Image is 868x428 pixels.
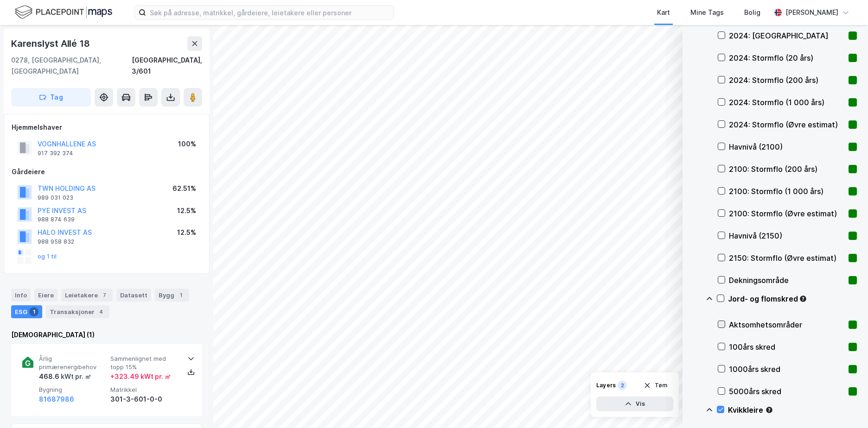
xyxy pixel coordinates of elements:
div: 988 874 639 [38,216,75,223]
div: [PERSON_NAME] [785,7,838,18]
input: Søk på adresse, matrikkel, gårdeiere, leietakere eller personer [146,6,394,19]
span: Matrikkel [110,386,178,394]
div: Eiere [34,289,57,302]
div: Mine Tags [690,7,724,18]
div: Kontrollprogram for chat [822,384,868,428]
div: 2024: [GEOGRAPHIC_DATA] [729,30,845,41]
div: 917 392 374 [38,150,73,157]
div: Info [11,289,31,302]
div: 2024: Stormflo (20 års) [729,52,845,63]
div: Bygg [155,289,189,302]
div: Bolig [744,7,760,18]
div: 12.5% [177,227,196,238]
div: [GEOGRAPHIC_DATA], 3/601 [132,55,202,77]
button: Tøm [638,378,673,393]
div: 1 [176,290,185,300]
div: 2024: Stormflo (200 års) [729,75,845,86]
div: Havnivå (2100) [729,141,845,152]
div: kWt pr. ㎡ [59,371,91,382]
div: 5000års skred [729,386,845,397]
div: Dekningsområde [729,275,845,286]
div: 2100: Stormflo (200 års) [729,164,845,175]
div: 468.6 [39,371,91,382]
div: Karenslyst Allé 18 [11,36,91,51]
div: 1 [29,307,38,316]
div: 301-3-601-0-0 [110,394,178,405]
button: 81687986 [39,394,74,405]
div: 2150: Stormflo (Øvre estimat) [729,252,845,264]
span: Årlig primærenergibehov [39,355,107,371]
div: 2024: Stormflo (1 000 års) [729,97,845,108]
div: Leietakere [61,289,113,302]
iframe: Chat Widget [822,384,868,428]
div: Aktsomhetsområder [729,319,845,330]
div: 62.51% [172,183,196,194]
div: Kvikkleire [728,404,857,415]
div: 2 [618,381,627,390]
div: Layers [596,382,616,389]
div: 1000års skred [729,364,845,375]
div: 0278, [GEOGRAPHIC_DATA], [GEOGRAPHIC_DATA] [11,55,132,77]
div: 2100: Stormflo (Øvre estimat) [729,208,845,219]
div: Transaksjoner [46,305,109,318]
button: Vis [596,397,673,411]
div: 989 031 023 [38,194,73,201]
div: Kart [657,7,670,18]
div: Hjemmelshaver [12,122,202,133]
div: 100% [178,138,196,150]
div: 100års skred [729,341,845,352]
div: Tooltip anchor [765,406,773,414]
div: Jord- og flomskred [728,293,857,304]
div: Gårdeiere [12,166,202,177]
div: 7 [100,290,109,300]
span: Sammenlignet med topp 15% [110,355,178,371]
div: [DEMOGRAPHIC_DATA] (1) [11,329,202,340]
div: 2024: Stormflo (Øvre estimat) [729,119,845,130]
div: ESG [11,305,42,318]
img: logo.f888ab2527a4732fd821a326f86c7f29.svg [15,4,112,20]
div: 988 958 832 [38,238,74,245]
div: Tooltip anchor [799,295,807,303]
div: + 323.49 kWt pr. ㎡ [110,371,171,382]
div: Havnivå (2150) [729,230,845,241]
span: Bygning [39,386,107,394]
div: 2100: Stormflo (1 000 års) [729,186,845,197]
div: 4 [96,307,106,316]
div: 12.5% [177,205,196,216]
div: Datasett [116,289,151,302]
button: Tag [11,88,91,107]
